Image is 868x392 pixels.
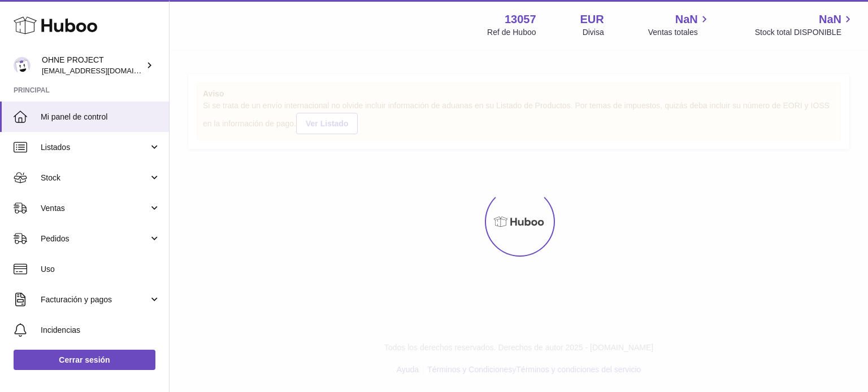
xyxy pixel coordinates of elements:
span: Ventas [41,203,149,214]
a: Cerrar sesión [14,350,155,370]
strong: 13057 [505,12,536,27]
span: Uso [41,264,160,275]
img: internalAdmin-13057@internal.huboo.com [14,57,31,74]
span: [EMAIL_ADDRESS][DOMAIN_NAME] [42,66,166,75]
span: NaN [675,12,698,27]
strong: EUR [580,12,604,27]
a: NaN Stock total DISPONIBLE [755,12,854,38]
span: NaN [819,12,841,27]
span: Facturación y pagos [41,294,149,305]
span: Ventas totales [648,27,711,38]
span: Incidencias [41,325,160,336]
span: Stock total DISPONIBLE [755,27,854,38]
div: OHNE PROJECT [42,55,144,76]
span: Listados [41,142,149,153]
span: Stock [41,173,149,183]
span: Mi panel de control [41,112,160,122]
div: Divisa [583,27,604,38]
div: Ref de Huboo [487,27,536,38]
span: Pedidos [41,234,149,244]
a: NaN Ventas totales [648,12,711,38]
